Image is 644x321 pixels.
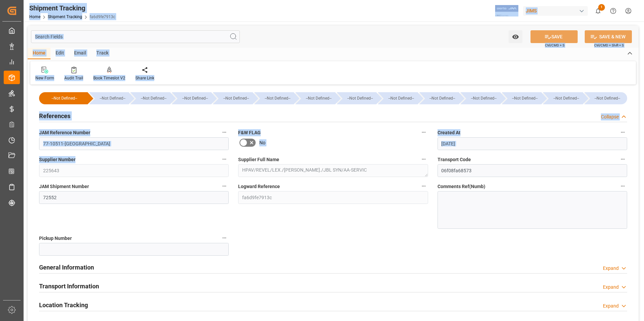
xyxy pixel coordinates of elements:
button: JIMS [523,4,590,17]
img: Exertis%20JAM%20-%20Email%20Logo.jpg_1722504956.jpg [495,5,518,17]
div: --Not Defined-- [96,92,129,104]
button: F&W FLAG [419,128,428,137]
span: Logward Reference [238,183,280,190]
h2: Transport Information [39,282,99,291]
div: Audit Trail [64,75,83,81]
span: JAM Reference Number [39,129,90,136]
span: JAM Shipment Number [39,183,89,190]
button: open menu [509,30,522,43]
div: JIMS [523,6,588,16]
h2: General Information [39,263,94,272]
h2: Location Tracking [39,300,88,310]
div: --Not Defined-- [426,92,459,104]
a: Shipment Tracking [48,14,82,19]
div: --Not Defined-- [130,92,170,104]
span: Created At [438,129,460,136]
button: Logward Reference [419,182,428,190]
div: Collapse [601,113,619,120]
div: Share Link [135,75,154,81]
span: Ctrl/CMD + Shift + S [594,43,624,48]
span: F&W FLAG [238,129,261,136]
div: --Not Defined-- [467,92,500,104]
div: Expand [603,265,619,272]
div: --Not Defined-- [344,92,376,104]
div: New Form [35,75,54,81]
span: Ctrl/CMD + S [545,43,565,48]
div: Home [28,48,51,59]
div: --Not Defined-- [46,92,83,104]
button: Transport Code [618,155,627,164]
span: Comments Ref(Numb) [438,183,485,190]
div: Shipment Tracking [29,3,115,13]
button: show 1 new notifications [590,3,606,19]
div: --Not Defined-- [460,92,500,104]
span: Transport Code [438,156,471,163]
div: --Not Defined-- [502,92,541,104]
button: Supplier Full Name [419,155,428,164]
div: Track [91,48,114,59]
div: --Not Defined-- [254,92,294,104]
div: --Not Defined-- [220,92,252,104]
div: --Not Defined-- [261,92,294,104]
button: Comments Ref(Numb) [618,182,627,190]
div: --Not Defined-- [385,92,417,104]
div: --Not Defined-- [509,92,541,104]
button: Help Center [606,3,621,19]
button: JAM Shipment Number [220,182,229,190]
span: 1 [598,4,605,11]
div: --Not Defined-- [39,92,88,104]
div: --Not Defined-- [179,92,211,104]
textarea: HPAV/REVEL/LEX./[PERSON_NAME]./JBL SYN/AA-SERVIC [238,164,428,177]
span: Supplier Full Name [238,156,279,163]
div: Email [69,48,91,59]
div: --Not Defined-- [337,92,376,104]
div: Expand [603,302,619,310]
div: --Not Defined-- [378,92,417,104]
div: --Not Defined-- [172,92,211,104]
button: Supplier Number [220,155,229,164]
h2: References [39,111,70,120]
div: Book Timeslot V2 [93,75,125,81]
div: --Not Defined-- [295,92,335,104]
div: --Not Defined-- [89,92,129,104]
div: --Not Defined-- [543,92,582,104]
button: JAM Reference Number [220,128,229,137]
span: No [259,139,265,146]
div: --Not Defined-- [591,92,624,104]
button: SAVE & NEW [585,30,632,43]
button: SAVE [530,30,578,43]
span: Pickup Number [39,235,72,242]
div: --Not Defined-- [302,92,335,104]
button: Pickup Number [220,234,229,242]
button: Created At [618,128,627,137]
input: DD-MM-YYYY [438,137,627,150]
div: --Not Defined-- [584,92,627,104]
div: --Not Defined-- [137,92,170,104]
span: Supplier Number [39,156,75,163]
div: Expand [603,284,619,291]
a: Home [29,14,40,19]
div: --Not Defined-- [213,92,252,104]
div: --Not Defined-- [419,92,459,104]
div: --Not Defined-- [550,92,582,104]
input: Search Fields [31,30,240,43]
div: Edit [51,48,69,59]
